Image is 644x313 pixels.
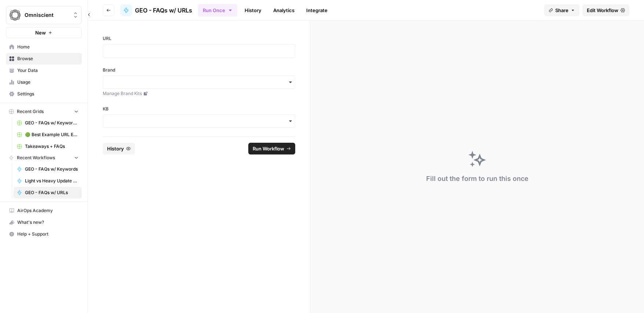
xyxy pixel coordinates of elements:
[25,11,69,19] span: Omniscient
[14,117,82,129] a: GEO - FAQs w/ Keywords Grid
[25,131,78,138] span: 🟢 Best Example URL Extractor Grid (2)
[6,53,82,65] a: Browse
[6,6,82,24] button: Workspace: Omniscient
[103,106,295,112] label: KB
[107,145,124,152] span: History
[103,67,295,73] label: Brand
[6,76,82,88] a: Usage
[25,178,78,184] span: Light vs Heavy Update Determination [in-progress]
[6,205,82,216] a: AirOps Academy
[8,8,22,22] img: Omniscient Logo
[269,4,299,16] a: Analytics
[17,154,55,161] span: Recent Workflows
[248,143,295,154] button: Run Workflow
[35,29,46,36] span: New
[103,143,135,154] button: History
[6,217,81,228] div: What's new?
[6,152,82,163] button: Recent Workflows
[6,65,82,76] a: Your Data
[17,91,78,97] span: Settings
[25,120,78,126] span: GEO - FAQs w/ Keywords Grid
[17,231,78,237] span: Help + Support
[555,7,568,14] span: Share
[240,4,266,16] a: History
[6,41,82,53] a: Home
[25,189,78,196] span: GEO - FAQs w/ URLs
[6,27,82,38] button: New
[25,166,78,172] span: GEO - FAQs w/ Keywords
[544,4,579,16] button: Share
[587,7,618,14] span: Edit Workflow
[103,35,295,42] label: URL
[14,129,82,141] a: 🟢 Best Example URL Extractor Grid (2)
[14,175,82,187] a: Light vs Heavy Update Determination [in-progress]
[17,55,78,62] span: Browse
[14,141,82,152] a: Takeaways + FAQs
[25,143,78,150] span: Takeaways + FAQs
[17,108,44,115] span: Recent Grids
[120,4,192,16] a: GEO - FAQs w/ URLs
[135,6,192,15] span: GEO - FAQs w/ URLs
[426,174,528,184] div: Fill out the form to run this once
[582,4,629,16] a: Edit Workflow
[103,90,295,97] a: Manage Brand Kits
[253,145,284,152] span: Run Workflow
[6,216,82,228] button: What's new?
[14,187,82,199] a: GEO - FAQs w/ URLs
[302,4,332,16] a: Integrate
[14,163,82,175] a: GEO - FAQs w/ Keywords
[17,207,78,214] span: AirOps Academy
[17,67,78,74] span: Your Data
[198,4,237,17] button: Run Once
[17,79,78,85] span: Usage
[17,44,78,50] span: Home
[6,88,82,100] a: Settings
[6,228,82,240] button: Help + Support
[6,106,82,117] button: Recent Grids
